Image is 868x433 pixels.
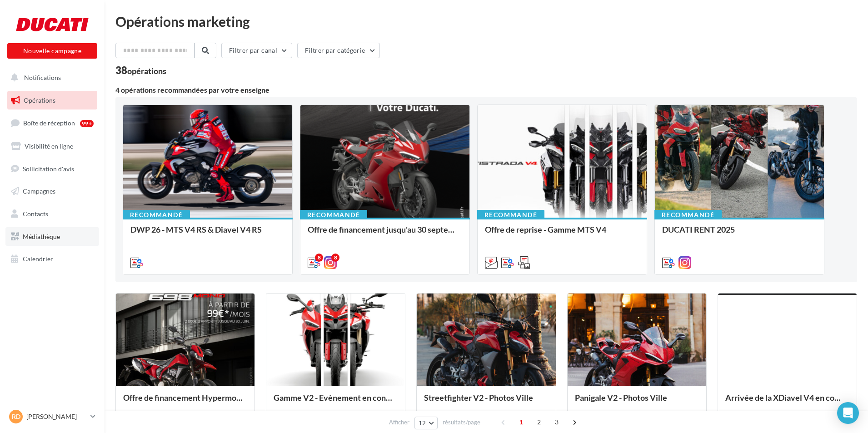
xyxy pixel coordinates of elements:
span: Campagnes [23,187,55,195]
a: Sollicitation d'avis [5,159,99,179]
div: Gamme V2 - Evènement en concession [274,393,398,411]
div: Opérations marketing [115,15,857,28]
span: Opérations [24,96,55,104]
a: Contacts [5,204,99,224]
a: Opérations [5,91,99,110]
a: Calendrier [5,249,99,269]
div: Arrivée de la XDiavel V4 en concession [725,393,849,411]
span: Médiathèque [23,233,60,240]
a: Visibilité en ligne [5,137,99,156]
div: DUCATI RENT 2025 [662,225,817,243]
div: 38 [115,65,166,75]
span: 12 [419,419,426,427]
p: [PERSON_NAME] [26,412,87,421]
div: 8 [331,254,339,262]
div: Recommandé [123,210,190,220]
div: opérations [127,67,166,75]
div: DWP 26 - MTS V4 RS & Diavel V4 RS [130,225,285,243]
span: 2 [532,415,546,429]
div: Panigale V2 - Photos Ville [575,393,699,411]
button: Notifications [5,68,95,87]
span: Notifications [24,74,61,81]
button: Filtrer par canal [221,43,292,58]
div: 4 opérations recommandées par votre enseigne [115,86,857,94]
a: Boîte de réception99+ [5,113,99,133]
div: Offre de reprise - Gamme MTS V4 [485,225,639,243]
div: 8 [315,254,323,262]
a: RD [PERSON_NAME] [7,408,97,425]
a: Médiathèque [5,227,99,246]
span: Boîte de réception [23,119,75,127]
button: Filtrer par catégorie [297,43,380,58]
span: Visibilité en ligne [25,142,73,150]
div: Recommandé [477,210,544,220]
span: 1 [514,415,529,429]
div: Offre de financement jusqu'au 30 septembre [308,225,462,243]
div: Recommandé [654,210,722,220]
div: Streetfighter V2 - Photos Ville [424,393,548,411]
a: Campagnes [5,182,99,201]
div: 99+ [80,120,94,127]
span: Sollicitation d'avis [23,164,74,172]
div: Open Intercom Messenger [837,402,859,424]
span: RD [12,412,20,421]
span: Afficher [389,418,409,427]
button: Nouvelle campagne [7,43,97,59]
div: Offre de financement Hypermotard 698 Mono [123,393,247,411]
span: Contacts [23,210,48,218]
button: 12 [414,417,438,429]
span: 3 [549,415,564,429]
span: Calendrier [23,255,53,263]
div: Recommandé [300,210,367,220]
span: résultats/page [443,418,480,427]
